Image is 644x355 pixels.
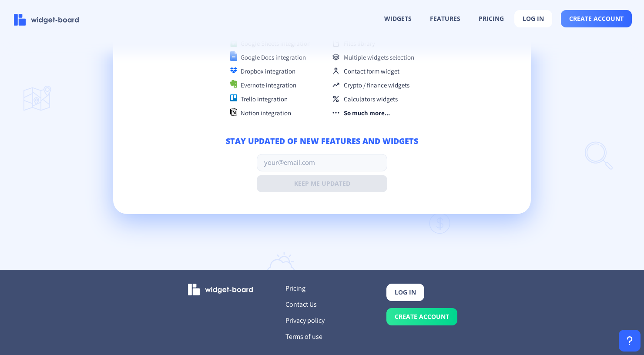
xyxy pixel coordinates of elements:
[230,80,237,88] img: evernote.svg
[257,154,387,171] input: your@email.com
[344,64,414,78] td: Contact form widget
[278,332,366,341] p: Terms of use
[188,284,253,295] img: logo-name-white.svg
[241,50,318,64] td: Google Docs integration
[230,94,237,101] img: trello.svg
[278,300,366,309] p: Contact Us
[344,37,414,50] td: Files library
[14,14,79,26] img: logo-name.svg
[278,316,366,325] p: Privacy policy
[561,10,632,27] button: create account
[569,15,624,22] span: create account
[344,78,414,92] td: Crypto / finance widgets
[241,78,318,92] td: Evernote integration
[514,10,552,27] button: log in
[344,50,414,64] td: Multiple widgets selection
[241,37,318,50] td: Google Sheets integration
[471,10,512,27] button: pricing
[257,175,387,192] button: keep me updated
[386,308,457,325] button: create account
[344,106,414,120] td: So much more...
[230,67,237,74] img: dropbox.svg
[230,51,237,61] img: g-docs.svg
[422,10,468,27] button: features
[230,108,237,116] img: notion.svg
[278,284,366,293] p: Pricing
[127,136,517,146] h6: stay updated of new features and widgets
[376,10,419,27] button: widgets
[344,92,414,106] td: Calculators widgets
[386,284,424,301] button: log in
[241,92,318,106] td: Trello integration
[241,106,318,120] td: Notion integration
[241,64,318,78] td: Dropbox integration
